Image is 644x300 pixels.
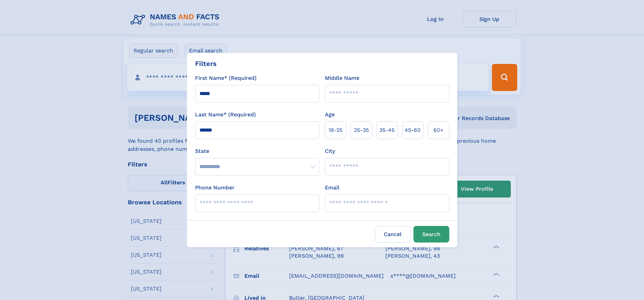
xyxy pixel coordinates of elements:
span: 60+ [433,126,444,134]
button: Search [413,226,449,243]
label: City [325,147,335,155]
div: Filters [195,59,217,69]
label: Email [325,184,339,192]
label: Age [325,111,335,119]
span: 35‑45 [379,126,395,134]
span: 18‑25 [329,126,342,134]
span: 45‑60 [405,126,421,134]
span: 25‑35 [354,126,369,134]
label: Phone Number [195,184,235,192]
label: First Name* (Required) [195,74,257,82]
label: State [195,147,319,155]
label: Last Name* (Required) [195,111,256,119]
label: Cancel [375,226,411,243]
label: Middle Name [325,74,359,82]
